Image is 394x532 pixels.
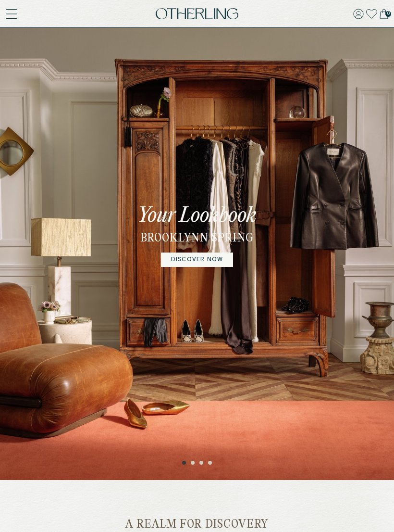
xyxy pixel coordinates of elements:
[182,461,187,466] button: 1
[156,8,238,20] img: logo
[161,253,233,267] a: DISCOVER NOW
[191,461,196,466] button: 2
[380,7,388,21] a: 0
[199,461,204,466] button: 3
[208,461,213,466] button: 4
[8,519,386,531] h2: a realm for discovery
[137,204,257,228] p: Your Lookbook
[385,11,391,17] span: 0
[140,232,254,245] h3: Brooklynn Spring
